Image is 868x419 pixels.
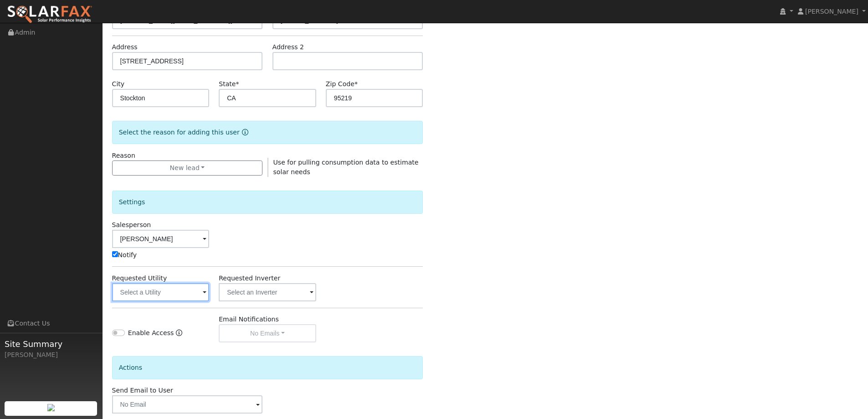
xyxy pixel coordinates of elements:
label: Enable Access [128,328,174,338]
span: [PERSON_NAME] [805,8,858,15]
img: SolarFax [7,5,92,24]
label: City [112,79,125,89]
label: Salesperson [112,220,151,230]
img: retrieve [47,404,55,411]
label: Reason [112,151,135,160]
label: Zip Code [326,79,358,89]
span: Use for pulling consumption data to estimate solar needs [273,159,419,176]
input: Select an Inverter [219,283,316,301]
div: [PERSON_NAME] [5,350,98,360]
span: Required [354,80,358,88]
input: Notify [112,251,118,257]
label: Email Notifications [219,315,279,324]
a: Reason for new user [240,129,248,136]
label: State [219,79,239,89]
label: Requested Inverter [219,274,280,283]
input: No Email [112,395,263,414]
div: Select the reason for adding this user [112,121,423,144]
input: Select a Utility [112,283,210,301]
input: Select a User [112,230,210,248]
span: Site Summary [5,338,98,350]
label: Notify [112,250,137,260]
button: New lead [112,160,263,176]
label: Address [112,42,138,52]
label: Address 2 [272,42,304,52]
a: Enable Access [176,328,182,342]
label: Send Email to User [112,386,173,395]
div: Settings [112,191,423,214]
span: Required [236,80,239,88]
label: Requested Utility [112,274,167,283]
div: Actions [112,356,423,379]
